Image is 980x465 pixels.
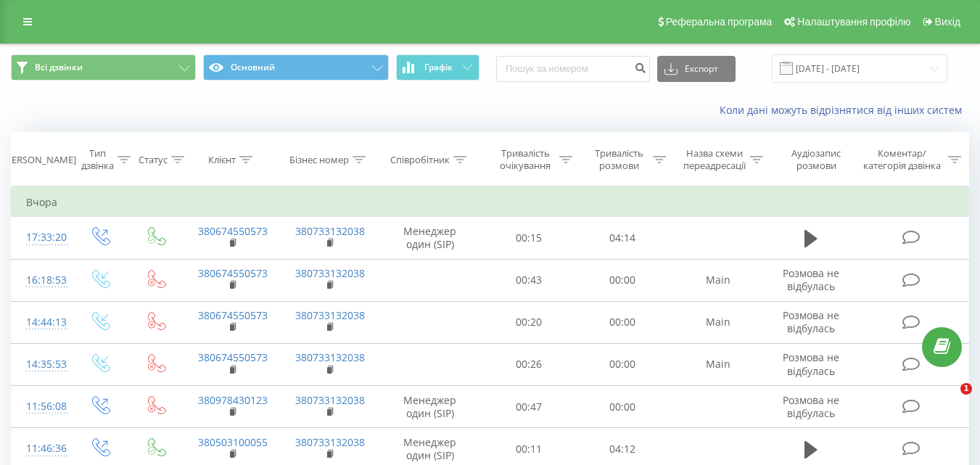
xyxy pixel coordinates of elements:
[576,259,670,301] td: 00:00
[780,147,853,172] div: Аудіозапис розмови
[198,224,268,238] a: 380674550573
[26,266,57,295] div: 16:18:53
[666,16,773,28] span: Реферальна програма
[576,343,670,385] td: 00:00
[390,154,450,166] div: Співробітник
[26,435,57,463] div: 11:46:36
[289,154,349,166] div: Бізнес номер
[295,308,365,322] a: 380733132038
[683,147,746,172] div: Назва схеми переадресації
[931,383,965,418] iframe: Intercom live chat
[378,386,482,428] td: Менеджер один (SIP)
[26,223,57,252] div: 17:33:20
[378,217,482,259] td: Менеджер один (SIP)
[670,259,767,301] td: Main
[783,308,839,335] span: Розмова не відбулась
[198,266,268,280] a: 380674550573
[295,435,365,449] a: 380733132038
[203,54,388,81] button: Основний
[26,308,57,337] div: 14:44:13
[482,301,576,343] td: 00:20
[576,386,670,428] td: 00:00
[295,350,365,364] a: 380733132038
[797,16,910,28] span: Налаштування профілю
[960,383,972,395] span: 1
[670,301,767,343] td: Main
[198,308,268,322] a: 380674550573
[11,54,196,81] button: Всі дзвінки
[670,343,767,385] td: Main
[589,147,649,172] div: Тривалість розмови
[482,217,576,259] td: 00:15
[424,62,453,73] span: Графік
[783,350,839,377] span: Розмова не відбулась
[198,435,268,449] a: 380503100055
[81,147,114,172] div: Тип дзвінка
[576,301,670,343] td: 00:00
[26,392,57,421] div: 11:56:08
[783,393,839,420] span: Розмова не відбулась
[3,154,76,166] div: [PERSON_NAME]
[495,147,556,172] div: Тривалість очікування
[657,56,736,82] button: Експорт
[783,266,839,293] span: Розмова не відбулась
[295,393,365,407] a: 380733132038
[396,54,479,81] button: Графік
[860,147,944,172] div: Коментар/категорія дзвінка
[35,62,83,73] span: Всі дзвінки
[576,217,670,259] td: 04:14
[720,103,969,117] a: Коли дані можуть відрізнятися вiд інших систем
[198,350,268,364] a: 380674550573
[482,386,576,428] td: 00:47
[198,393,268,407] a: 380978430123
[295,266,365,280] a: 380733132038
[295,224,365,238] a: 380733132038
[26,350,57,379] div: 14:35:53
[12,188,969,217] td: Вчора
[496,56,650,82] input: Пошук за номером
[482,259,576,301] td: 00:43
[208,154,236,166] div: Клієнт
[139,154,168,166] div: Статус
[935,16,960,28] span: Вихід
[482,343,576,385] td: 00:26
